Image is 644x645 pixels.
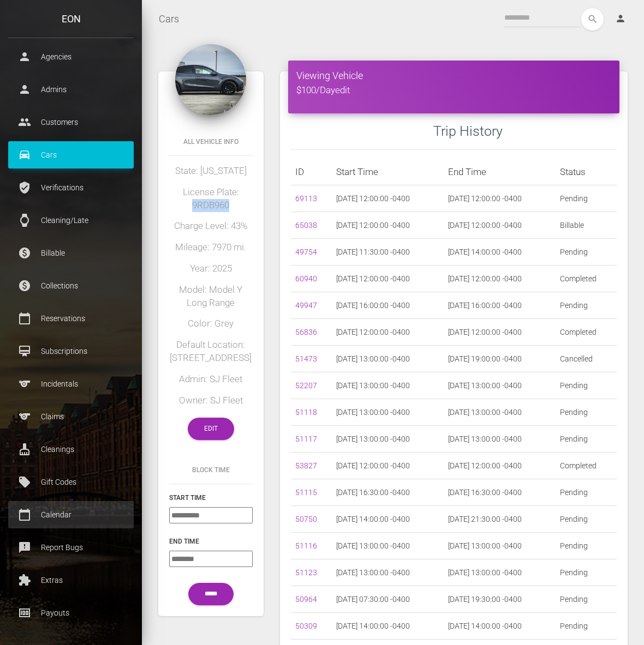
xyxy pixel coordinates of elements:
td: [DATE] 11:30:00 -0400 [332,239,444,266]
h5: Year: 2025 [169,262,253,275]
h5: State: [US_STATE] [169,165,253,178]
td: [DATE] 16:30:00 -0400 [444,479,556,506]
a: 65038 [295,221,317,230]
td: Billable [556,212,617,239]
td: [DATE] 12:00:00 -0400 [332,266,444,292]
td: [DATE] 12:00:00 -0400 [444,212,556,239]
h5: Charge Level: 43% [169,220,253,233]
a: 60940 [295,274,317,283]
th: End Time [444,159,556,185]
h5: Mileage: 7970 mi. [169,241,253,254]
a: Edit [188,418,234,440]
p: Gift Codes [16,474,126,490]
h6: Start Time [169,493,253,503]
td: Pending [556,372,617,399]
td: Pending [556,586,617,613]
p: Customers [16,114,126,130]
p: Billable [16,245,126,261]
td: Completed [556,319,617,346]
a: 51115 [295,488,317,497]
a: 69113 [295,194,317,203]
a: 50309 [295,622,317,630]
td: Pending [556,426,617,453]
td: [DATE] 12:00:00 -0400 [444,319,556,346]
td: Pending [556,399,617,426]
a: 52207 [295,381,317,390]
th: ID [291,159,332,185]
a: watch Cleaning/Late [8,207,134,234]
h5: Model: Model Y Long Range [169,284,253,310]
a: person Admins [8,76,134,103]
p: Verifications [16,179,126,196]
td: Completed [556,453,617,479]
td: [DATE] 21:30:00 -0400 [444,506,556,533]
a: person Agencies [8,43,134,70]
h4: Viewing Vehicle [296,69,612,82]
a: extension Extras [8,566,134,594]
td: Pending [556,559,617,586]
a: Cars [159,5,179,33]
h5: $100/Day [296,84,612,97]
p: Subscriptions [16,343,126,359]
p: Report Bugs [16,539,126,556]
img: 251.png [175,44,246,115]
td: [DATE] 14:00:00 -0400 [332,506,444,533]
td: [DATE] 13:00:00 -0400 [444,426,556,453]
a: 51116 [295,541,317,550]
i: person [615,13,626,24]
a: verified_user Verifications [8,174,134,201]
h5: Admin: SJ Fleet [169,373,253,386]
td: [DATE] 14:00:00 -0400 [444,613,556,640]
td: [DATE] 16:00:00 -0400 [444,292,556,319]
a: 53827 [295,461,317,470]
p: Extras [16,572,126,588]
a: card_membership Subscriptions [8,337,134,365]
th: Start Time [332,159,444,185]
h6: End Time [169,537,253,546]
td: [DATE] 19:30:00 -0400 [444,586,556,613]
td: Completed [556,266,617,292]
a: feedback Report Bugs [8,534,134,561]
p: Cleanings [16,441,126,457]
td: [DATE] 13:00:00 -0400 [444,533,556,559]
h5: Color: Grey [169,317,253,330]
p: Incidentals [16,376,126,392]
td: [DATE] 12:00:00 -0400 [332,212,444,239]
td: [DATE] 13:00:00 -0400 [332,372,444,399]
td: Pending [556,292,617,319]
td: Pending [556,506,617,533]
h3: Trip History [433,122,617,141]
a: 49754 [295,248,317,256]
td: [DATE] 13:00:00 -0400 [332,533,444,559]
td: [DATE] 12:00:00 -0400 [444,453,556,479]
a: 51473 [295,354,317,363]
td: [DATE] 12:00:00 -0400 [332,185,444,212]
a: 50964 [295,595,317,604]
a: people Customers [8,108,134,136]
td: [DATE] 13:00:00 -0400 [332,559,444,586]
td: [DATE] 13:00:00 -0400 [444,399,556,426]
a: sports Claims [8,403,134,430]
td: Pending [556,479,617,506]
a: 50750 [295,515,317,523]
td: Pending [556,185,617,212]
p: Reservations [16,310,126,327]
a: cleaning_services Cleanings [8,436,134,463]
button: search [581,8,604,31]
td: [DATE] 13:00:00 -0400 [444,372,556,399]
a: local_offer Gift Codes [8,468,134,496]
a: 56836 [295,328,317,336]
p: Cleaning/Late [16,212,126,228]
td: Pending [556,613,617,640]
a: calendar_today Reservations [8,305,134,332]
td: [DATE] 07:30:00 -0400 [332,586,444,613]
p: Claims [16,408,126,425]
a: person [607,8,636,30]
a: 49947 [295,301,317,310]
p: Payouts [16,605,126,621]
td: [DATE] 14:00:00 -0400 [332,613,444,640]
td: [DATE] 12:00:00 -0400 [444,185,556,212]
a: 51118 [295,408,317,417]
p: Agencies [16,49,126,65]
